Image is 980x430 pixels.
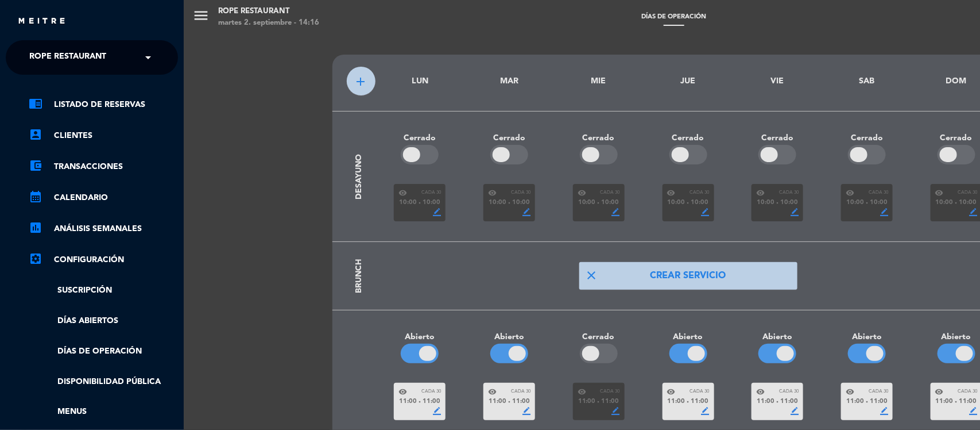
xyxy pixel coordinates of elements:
a: account_boxClientes [29,129,178,143]
a: Configuración [29,253,178,267]
a: assessmentANÁLISIS SEMANALES [29,222,178,236]
a: Días abiertos [29,314,178,328]
i: assessment [29,221,42,235]
i: calendar_month [29,190,42,204]
span: Rope restaurant [29,45,106,70]
a: Menus [29,405,178,419]
a: calendar_monthCalendario [29,191,178,205]
i: account_balance_wallet [29,159,42,172]
i: settings_applications [29,252,42,266]
a: Días de Operación [29,345,178,358]
i: chrome_reader_mode [29,97,42,110]
i: account_box [29,128,42,141]
a: Suscripción [29,284,178,297]
a: chrome_reader_modeListado de Reservas [29,98,178,112]
img: MEITRE [17,17,66,26]
a: Disponibilidad pública [29,375,178,389]
a: account_balance_walletTransacciones [29,160,178,174]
